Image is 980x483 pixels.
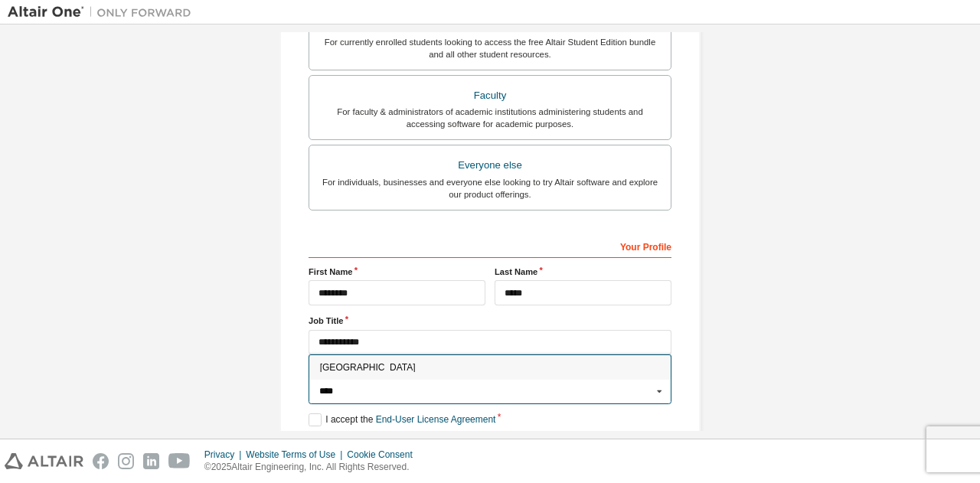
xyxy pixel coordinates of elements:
[93,453,109,469] img: facebook.svg
[318,85,661,106] div: Faculty
[5,453,83,469] img: altair_logo.svg
[318,106,661,130] div: For faculty & administrators of academic institutions administering students and accessing softwa...
[320,363,661,372] span: [GEOGRAPHIC_DATA]
[347,449,421,461] div: Cookie Consent
[143,453,159,469] img: linkedin.svg
[309,233,671,258] div: Your Profile
[309,266,485,278] label: First Name
[204,449,246,461] div: Privacy
[204,461,422,474] p: © 2025 Altair Engineering, Inc. All Rights Reserved.
[168,453,191,469] img: youtube.svg
[118,453,134,469] img: instagram.svg
[246,449,347,461] div: Website Terms of Use
[495,266,671,278] label: Last Name
[309,315,671,327] label: Job Title
[318,176,661,201] div: For individuals, businesses and everyone else looking to try Altair software and explore our prod...
[376,414,496,425] a: End-User License Agreement
[318,155,661,176] div: Everyone else
[318,36,661,60] div: For currently enrolled students looking to access the free Altair Student Edition bundle and all ...
[8,5,199,20] img: Altair One
[309,413,495,426] label: I accept the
